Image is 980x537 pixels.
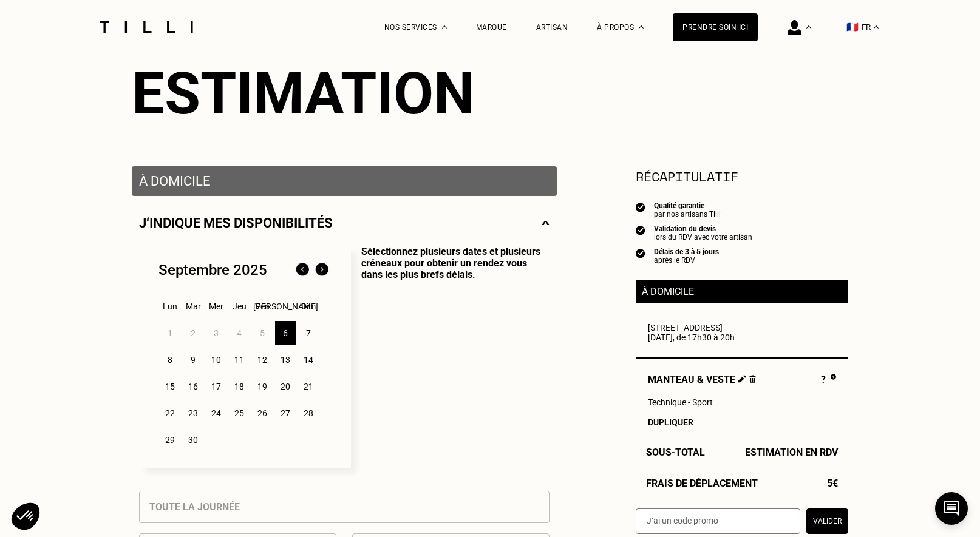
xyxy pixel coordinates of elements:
[654,201,721,210] div: Qualité garantie
[654,210,721,218] div: par nos artisans Tilli
[206,401,227,425] div: 24
[542,215,550,231] img: svg+xml;base64,PHN2ZyBmaWxsPSJub25lIiBoZWlnaHQ9IjE0IiB2aWV3Qm94PSIwIDAgMjggMTQiIHdpZHRoPSIyOCIgeG...
[275,321,296,345] div: 6
[206,348,227,372] div: 10
[648,397,713,407] span: Technique - Sport
[298,321,319,345] div: 7
[183,428,204,452] div: 30
[95,21,197,33] img: Logo du service de couturière Tilli
[738,375,746,383] img: Éditer
[160,348,181,372] div: 8
[160,428,181,452] div: 29
[636,166,848,186] section: Récapitulatif
[636,478,848,489] div: Frais de déplacement
[139,215,333,231] p: J‘indique mes disponibilités
[229,348,250,372] div: 11
[654,225,752,233] div: Validation du devis
[293,260,312,280] img: Mois précédent
[312,260,332,280] img: Mois suivant
[442,25,447,29] img: Menu déroulant
[648,333,836,342] div: [DATE], de 17h30 à 20h
[654,256,719,265] div: après le RDV
[536,23,568,32] a: Artisan
[275,401,296,425] div: 27
[206,374,227,399] div: 17
[648,323,836,333] p: [STREET_ADDRESS]
[821,374,836,387] div: ?
[846,21,859,33] span: 🇫🇷
[229,374,250,399] div: 18
[636,447,848,458] div: Sous-Total
[132,59,848,127] div: Estimation
[252,374,273,399] div: 19
[351,246,550,468] p: Sélectionnez plusieurs dates et plusieurs créneaux pour obtenir un rendez vous dans les plus bref...
[654,248,719,256] div: Délais de 3 à 5 jours
[636,225,645,235] img: icon list info
[275,348,296,372] div: 13
[298,374,319,399] div: 21
[183,401,204,425] div: 23
[806,25,811,29] img: Menu déroulant
[831,374,836,380] img: Pourquoi le prix est indéfini ?
[636,201,645,212] img: icon list info
[636,248,645,258] img: icon list info
[749,375,756,383] img: Supprimer
[252,401,273,425] div: 26
[745,447,838,458] span: Estimation en RDV
[476,23,507,32] a: Marque
[298,348,319,372] div: 14
[788,20,801,35] img: icône connexion
[642,286,842,297] p: À domicile
[160,374,181,399] div: 15
[160,401,181,425] div: 22
[275,374,296,399] div: 20
[636,508,800,534] input: J‘ai un code promo
[639,25,644,29] img: Menu déroulant à propos
[252,348,273,372] div: 12
[874,25,879,29] img: menu déroulant
[183,374,204,399] div: 16
[229,401,250,425] div: 25
[654,233,752,241] div: lors du RDV avec votre artisan
[673,13,758,41] a: Prendre soin ici
[648,374,756,387] span: Manteau & veste
[806,508,848,534] button: Valider
[183,348,204,372] div: 9
[648,417,836,427] div: Dupliquer
[158,262,267,279] div: Septembre 2025
[827,478,838,489] span: 5€
[298,401,319,425] div: 28
[139,174,550,189] p: À domicile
